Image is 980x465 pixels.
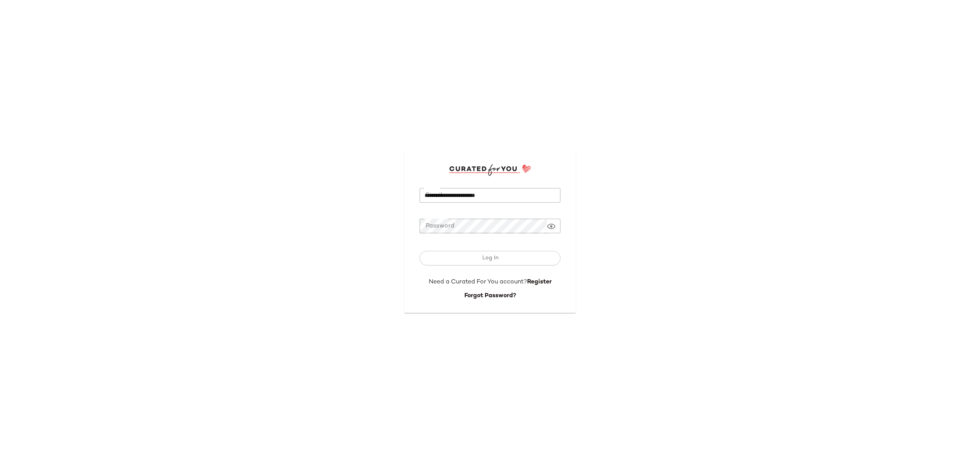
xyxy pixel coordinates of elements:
a: Register [527,279,552,285]
a: Forgot Password? [464,293,516,299]
span: Log In [482,255,498,261]
span: Need a Curated For You account? [429,279,527,285]
img: cfy_login_logo.DGdB1djN.svg [449,164,531,176]
button: Log In [420,251,560,265]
